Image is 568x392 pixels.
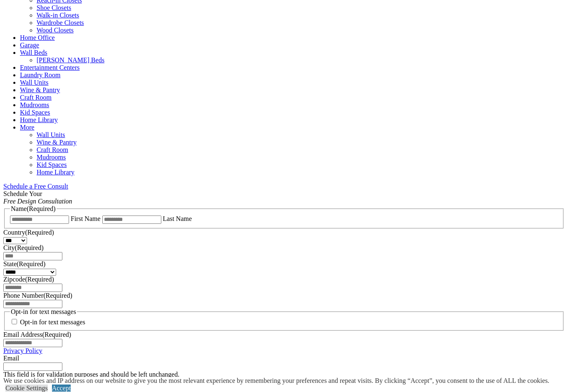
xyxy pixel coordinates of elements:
a: Wood Closets [37,27,74,34]
a: Cookie Settings [5,385,48,392]
a: Kid Spaces [37,161,67,168]
a: [PERSON_NAME] Beds [37,56,104,64]
label: Email Address [3,331,71,338]
a: Garage [20,42,39,49]
a: Wall Units [20,79,48,86]
a: Home Library [37,169,74,176]
legend: Opt-in for text messages [10,308,77,316]
span: (Required) [43,292,72,299]
span: (Required) [42,331,71,338]
div: This field is for validation purposes and should be left unchanged. [3,371,565,378]
a: Wine & Pantry [20,86,60,93]
label: Phone Number [3,292,72,299]
a: Craft Room [37,146,68,153]
a: Wardrobe Closets [37,19,84,26]
a: Accept [52,385,71,392]
a: More menu text will display only on big screen [20,124,35,131]
span: (Required) [17,260,45,267]
a: Wall Units [37,131,65,138]
a: Laundry Room [20,71,60,78]
legend: Name [10,205,57,213]
a: Wine & Pantry [37,139,77,146]
label: First Name [71,215,101,222]
div: We use cookies and IP address on our website to give you the most relevant experience by remember... [3,377,549,385]
span: Schedule Your [3,190,72,205]
label: State [3,260,45,267]
span: (Required) [25,229,54,236]
label: Email [3,355,19,362]
label: Country [3,229,54,236]
a: Mudrooms [37,154,66,161]
a: Schedule a Free Consult (opens a dropdown menu) [3,183,68,190]
span: (Required) [25,276,54,283]
a: Mudrooms [20,101,49,108]
label: Last Name [163,215,192,222]
label: Opt-in for text messages [20,318,85,326]
em: Free Design Consultation [3,198,72,205]
a: Craft Room [20,94,52,101]
a: Home Office [20,34,55,41]
a: Privacy Policy [3,347,42,354]
label: City [3,244,44,251]
a: Walk-in Closets [37,12,79,19]
a: Wall Beds [20,49,47,56]
span: (Required) [15,244,44,251]
a: Kid Spaces [20,109,50,116]
a: Home Library [20,116,58,123]
a: Entertainment Centers [20,64,80,71]
a: Shoe Closets [37,4,71,11]
label: Zipcode [3,276,54,283]
span: (Required) [27,205,55,212]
